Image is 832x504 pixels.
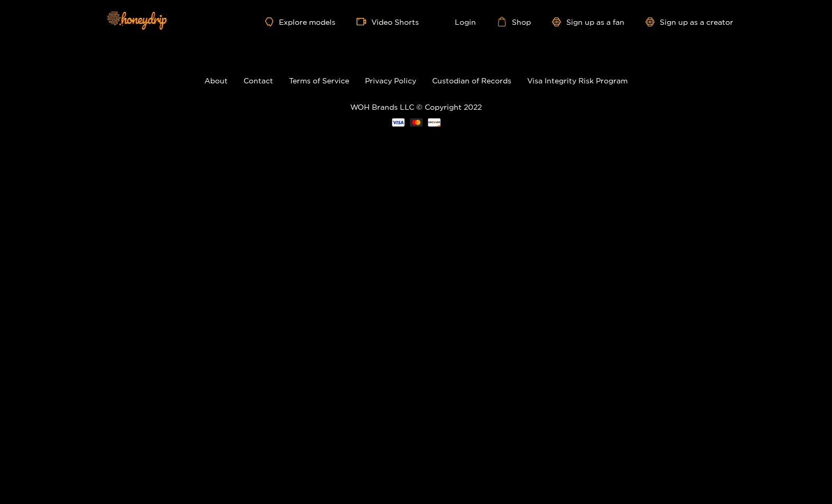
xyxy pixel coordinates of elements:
[646,17,733,26] a: Sign up as a creator
[204,77,228,84] a: About
[365,77,416,84] a: Privacy Policy
[497,17,531,26] a: Shop
[440,17,476,26] a: Login
[552,17,624,26] a: Sign up as a fan
[265,17,335,26] a: Explore models
[357,17,371,26] span: video-camera
[289,77,349,84] a: Terms of Service
[527,77,628,84] a: Visa Integrity Risk Program
[244,77,273,84] a: Contact
[357,17,419,26] a: Video Shorts
[432,77,511,84] a: Custodian of Records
